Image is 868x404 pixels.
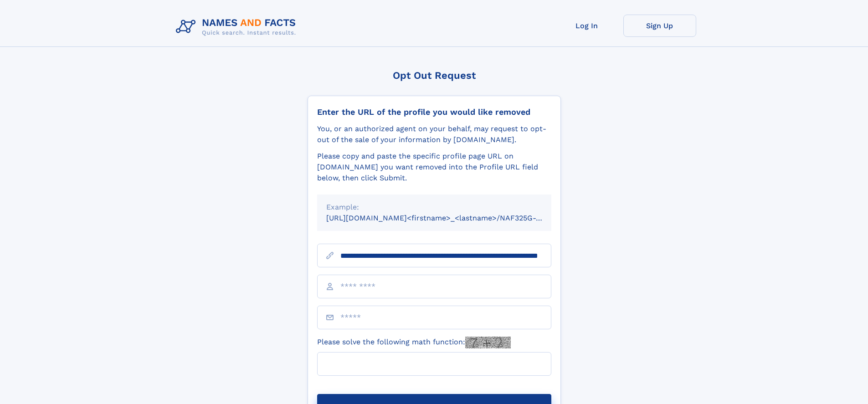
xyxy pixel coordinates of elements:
[317,123,551,145] div: You, or an authorized agent on your behalf, may request to opt-out of the sale of your informatio...
[326,214,569,222] small: [URL][DOMAIN_NAME]<firstname>_<lastname>/NAF325G-xxxxxxxx
[317,151,551,184] div: Please copy and paste the specific profile page URL on [DOMAIN_NAME] you want removed into the Pr...
[326,202,542,213] div: Example:
[550,15,623,37] a: Log In
[623,15,696,37] a: Sign Up
[172,15,303,39] img: Logo Names and Facts
[308,70,561,81] div: Opt Out Request
[317,107,551,117] div: Enter the URL of the profile you would like removed
[317,337,511,348] label: Please solve the following math function:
